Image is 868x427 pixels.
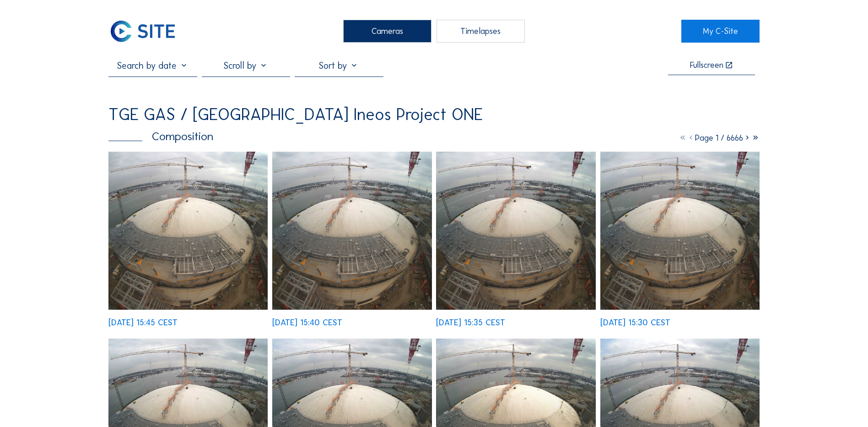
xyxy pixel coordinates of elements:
a: C-SITE Logo [108,20,187,43]
div: [DATE] 15:30 CEST [600,318,670,327]
div: [DATE] 15:35 CEST [436,318,505,327]
div: Composition [108,131,213,142]
div: TGE GAS / [GEOGRAPHIC_DATA] Ineos Project ONE [108,106,483,123]
input: Search by date 󰅀 [108,60,197,71]
img: image_53732587 [436,152,595,310]
img: image_53732871 [108,152,268,310]
div: [DATE] 15:40 CEST [272,318,342,327]
div: Timelapses [437,20,525,43]
img: image_53732503 [600,152,760,310]
div: [DATE] 15:45 CEST [108,318,178,327]
div: Fullscreen [690,61,723,70]
a: My C-Site [681,20,760,43]
div: Cameras [343,20,431,43]
img: C-SITE Logo [108,20,177,43]
span: Page 1 / 6666 [695,133,743,143]
img: image_53732792 [272,152,431,310]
